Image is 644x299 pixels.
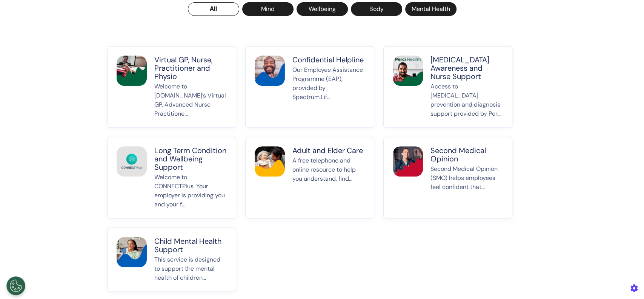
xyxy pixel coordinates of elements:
p: Our Employee Assistance Programme (EAP), provided by Spectrum.Lif... [292,65,365,118]
p: Virtual GP, Nurse, Practitioner and Physio [154,56,227,81]
button: All [188,2,239,16]
button: Second Medical OpinionSecond Medical OpinionSecond Medical Opinion (SMO) helps employees feel con... [383,137,512,218]
button: Confidential HelplineConfidential HelplineOur Employee Assistance Programme (EAP), provided by Sp... [245,46,374,128]
img: Second Medical Opinion [393,146,423,177]
p: A free telephone and online resource to help you understand, find... [292,156,365,209]
button: Virtual GP, Nurse, Practitioner and PhysioVirtual GP, Nurse, Practitioner and PhysioWelcome to [D... [107,46,236,128]
button: Mental Health [405,2,456,16]
p: Adult and Elder Care [292,146,365,155]
img: Adult and Elder Care [255,146,285,177]
button: Wellbeing [297,2,348,16]
img: Cancer Awareness and Nurse Support [393,56,423,86]
button: Body [351,2,402,16]
p: [MEDICAL_DATA] Awareness and Nurse Support [430,56,503,81]
button: Child Mental Health SupportChild Mental Health SupportThis service is designed to support the men... [107,228,236,292]
p: Second Medical Opinion (SMO) helps employees feel confident that... [430,164,503,209]
img: Child Mental Health Support [117,237,147,267]
p: This service is designed to support the mental health of children... [154,255,227,282]
p: Long Term Condition and Wellbeing Support [154,146,227,171]
p: Welcome to [DOMAIN_NAME]’s Virtual GP, Advanced Nurse Practitione... [154,82,227,118]
button: Cancer Awareness and Nurse Support[MEDICAL_DATA] Awareness and Nurse SupportAccess to [MEDICAL_DA... [383,46,512,128]
img: Long Term Condition and Wellbeing Support [117,146,147,177]
button: Adult and Elder CareAdult and Elder CareA free telephone and online resource to help you understa... [245,137,374,218]
img: Virtual GP, Nurse, Practitioner and Physio [117,56,147,86]
p: Access to [MEDICAL_DATA] prevention and diagnosis support provided by Per... [430,82,503,118]
button: Mind [242,2,294,16]
p: Child Mental Health Support [154,237,227,254]
button: Open Preferences [6,276,25,295]
p: Confidential Helpline [292,56,365,64]
p: Second Medical Opinion [430,146,503,163]
button: Long Term Condition and Wellbeing SupportLong Term Condition and Wellbeing SupportWelcome to CONN... [107,137,236,218]
p: Welcome to CONNECTPlus. Your employer is providing you and your f... [154,173,227,209]
img: Confidential Helpline [255,56,285,86]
